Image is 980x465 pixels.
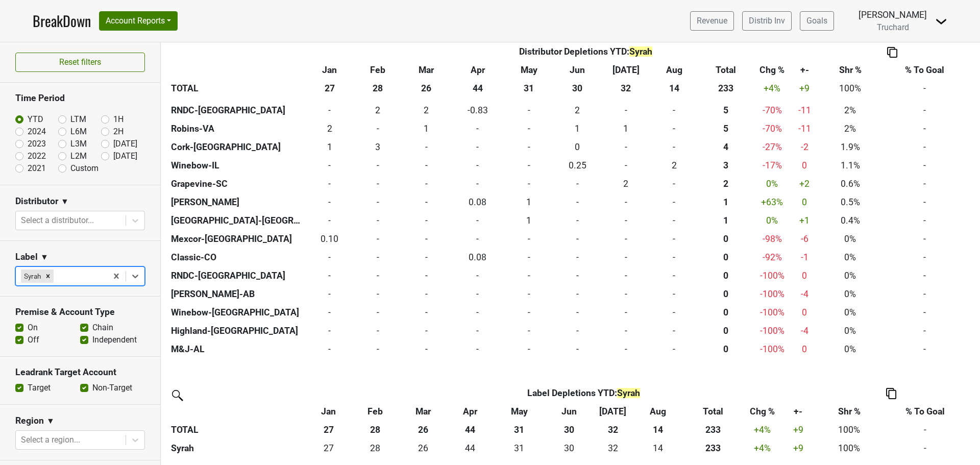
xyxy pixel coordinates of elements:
[818,156,883,175] td: 1.1%
[354,211,402,230] td: 0
[398,402,448,421] th: Mar: activate to sort column ascending
[308,159,351,172] div: -
[402,101,451,119] td: 2
[633,402,683,421] th: Aug: activate to sort column ascending
[593,402,633,421] th: Jul: activate to sort column ascending
[800,11,834,31] a: Goals
[354,156,402,175] td: 0
[405,195,448,209] div: -
[402,175,451,193] td: 0
[451,79,505,97] th: 44
[604,159,647,172] div: -
[753,193,791,211] td: +63 %
[650,61,698,79] th: Aug: activate to sort column ascending
[168,79,305,97] th: TOTAL
[883,138,967,156] td: -
[650,101,698,119] td: 0
[451,138,505,156] td: 0
[99,11,178,31] button: Account Reports
[794,159,816,172] div: 0
[113,113,124,126] label: 1H
[553,175,602,193] td: 0
[553,211,602,230] td: 0
[15,53,145,72] button: Reset filters
[883,175,967,193] td: -
[698,230,753,248] th: 0.100
[652,104,696,117] div: -
[652,214,696,227] div: -
[818,101,883,119] td: 2%
[602,211,650,230] td: 0
[556,122,599,135] div: 1
[698,248,753,266] th: 0.083
[652,251,696,264] div: -
[308,177,351,190] div: -
[354,101,402,119] td: 1.5
[556,195,599,209] div: -
[354,175,402,193] td: 0
[92,382,132,394] label: Non-Target
[753,175,791,193] td: 0 %
[28,162,46,175] label: 2021
[701,177,751,190] div: 2
[28,382,51,394] label: Target
[28,150,46,162] label: 2022
[356,214,400,227] div: -
[753,138,791,156] td: -27 %
[405,159,448,172] div: -
[794,195,816,209] div: 0
[818,230,883,248] td: 0%
[305,266,354,285] td: 0
[553,266,602,285] td: 0
[883,119,967,138] td: -
[507,104,551,117] div: -
[507,177,551,190] div: -
[764,83,780,93] span: +4%
[493,402,545,421] th: May: activate to sort column ascending
[794,104,816,117] div: -11
[883,61,967,79] th: % To Goal: activate to sort column ascending
[753,248,791,266] td: -92 %
[356,232,400,246] div: -
[553,101,602,119] td: 2
[168,138,305,156] th: Cork-[GEOGRAPHIC_DATA]
[451,119,505,138] td: 0
[305,101,354,119] td: 0
[883,230,967,248] td: -
[701,195,751,209] div: 1
[883,156,967,175] td: -
[356,140,400,154] div: 3
[451,61,505,79] th: Apr: activate to sort column ascending
[354,248,402,266] td: 0
[507,195,551,209] div: 1
[794,214,816,227] div: +1
[354,193,402,211] td: 0
[356,195,400,209] div: -
[448,402,493,421] th: Apr: activate to sort column ascending
[701,159,751,172] div: 3
[753,230,791,248] td: -98 %
[354,42,818,61] th: Distributor Depletions YTD :
[305,119,354,138] td: 1.583
[505,230,553,248] td: 0
[701,251,751,264] div: 0
[352,402,399,421] th: Feb: activate to sort column ascending
[168,402,305,421] th: &nbsp;: activate to sort column ascending
[556,177,599,190] div: -
[818,79,883,97] td: 100%
[451,266,505,285] td: 0
[883,79,967,97] td: -
[698,175,753,193] th: 1.500
[698,193,753,211] th: 1.083
[818,119,883,138] td: 2%
[354,61,402,79] th: Feb: activate to sort column ascending
[451,211,505,230] td: 0
[701,104,751,117] div: 5
[604,140,647,154] div: -
[794,232,816,246] div: -6
[405,251,448,264] div: -
[650,230,698,248] td: 0
[701,122,751,135] div: 5
[168,175,305,193] th: Grapevine-SC
[168,230,305,248] th: Mexcor-[GEOGRAPHIC_DATA]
